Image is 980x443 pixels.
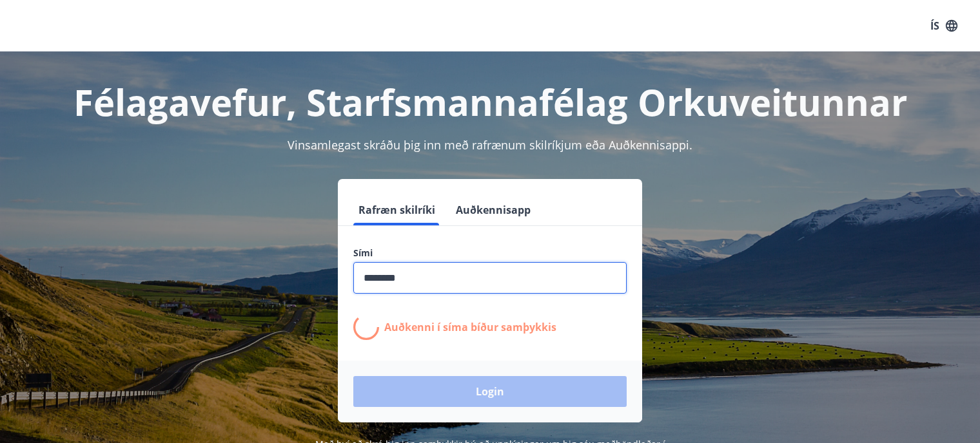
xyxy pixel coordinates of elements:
[923,14,965,37] button: ÍS
[353,247,627,259] label: Sími
[384,320,556,334] p: Auðkenni í síma bíður samþykkis
[288,137,692,153] span: Vinsamlegast skráðu þig inn með rafrænum skilríkjum eða Auðkennisappi.
[451,194,536,225] button: Auðkennisapp
[41,77,939,126] h1: Félagavefur, Starfsmannafélag Orkuveitunnar
[353,194,440,225] button: Rafræn skilríki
